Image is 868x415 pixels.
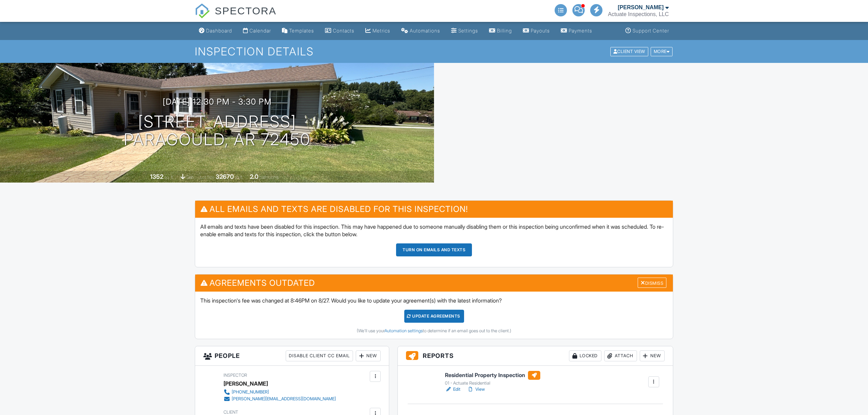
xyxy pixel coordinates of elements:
[623,25,672,37] a: Support Center
[235,175,243,180] span: sq.ft.
[445,380,540,386] div: 01 - Actuate Residential
[569,28,592,34] div: Payments
[604,350,637,361] div: Attach
[215,3,276,18] span: SPECTORA
[363,25,393,37] a: Metrics
[638,278,666,288] div: Dismiss
[200,223,668,238] p: All emails and texts have been disabled for this inspection. This may have happened due to someon...
[445,371,540,386] a: Residential Property Inspection 01 - Actuate Residential
[150,173,163,180] div: 1352
[610,47,648,56] div: Client View
[618,4,664,11] div: [PERSON_NAME]
[445,386,460,393] a: Edit
[640,350,665,361] div: New
[223,410,238,415] span: Client
[195,45,673,57] h1: Inspection Details
[398,25,443,37] a: Automations (Advanced)
[651,47,673,56] div: More
[333,28,354,34] div: Contacts
[200,175,215,180] span: Lot Size
[497,28,512,34] div: Billing
[610,49,650,54] a: Client View
[223,373,247,378] span: Inspector
[286,350,353,361] div: Disable Client CC Email
[396,243,472,256] button: Turn on emails and texts
[223,378,268,389] div: [PERSON_NAME]
[195,292,673,339] div: This inspection's fee was changed at 8:46PM on 8/27. Would you like to update your agreement(s) w...
[206,28,232,34] div: Dashboard
[186,175,194,180] span: slab
[232,396,336,402] div: [PERSON_NAME][EMAIL_ADDRESS][DOMAIN_NAME]
[216,173,234,180] div: 32670
[223,396,336,402] a: [PERSON_NAME][EMAIL_ADDRESS][DOMAIN_NAME]
[195,201,673,217] h3: All emails and texts are disabled for this inspection!
[195,3,210,18] img: The Best Home Inspection Software - Spectora
[223,389,336,396] a: [PHONE_NUMBER]
[196,25,235,37] a: Dashboard
[124,113,311,149] h1: [STREET_ADDRESS] Paragould, AR 72450
[163,97,272,106] h3: [DATE] 12:30 pm - 3:30 pm
[232,389,269,395] div: [PHONE_NUMBER]
[195,10,276,23] a: SPECTORA
[195,275,673,291] h3: Agreements Outdated
[259,175,279,180] span: bathrooms
[279,25,317,37] a: Templates
[164,175,174,180] span: sq. ft.
[445,371,540,380] h6: Residential Property Inspection
[520,25,553,37] a: Payouts
[384,328,423,333] a: Automation settings
[289,28,314,34] div: Templates
[410,28,440,34] div: Automations
[558,25,595,37] a: Payments
[531,28,550,34] div: Payouts
[240,25,274,37] a: Calendar
[200,328,668,334] div: (We'll use your to determine if an email goes out to the client.)
[486,25,515,37] a: Billing
[608,11,669,18] div: Actuate Inspections, LLC
[372,28,390,34] div: Metrics
[633,28,669,34] div: Support Center
[356,350,381,361] div: New
[195,346,389,366] h3: People
[249,28,271,34] div: Calendar
[467,386,485,393] a: View
[250,173,258,180] div: 2.0
[448,25,481,37] a: Settings
[404,310,464,323] div: Update Agreements
[398,346,673,366] h3: Reports
[569,350,601,361] div: Locked
[322,25,357,37] a: Contacts
[458,28,478,34] div: Settings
